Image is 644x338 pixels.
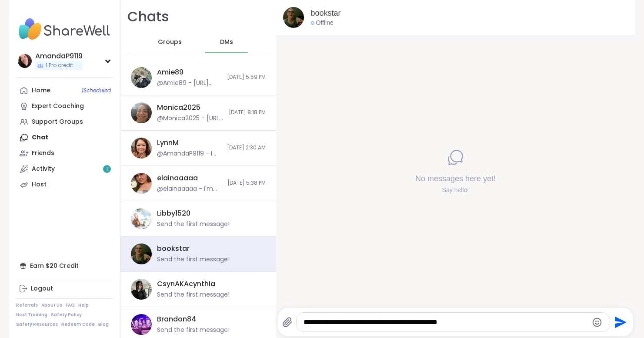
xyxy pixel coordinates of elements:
span: [DATE] 2:30 AM [227,144,266,152]
img: https://sharewell-space-live.sfo3.digitaloceanspaces.com/user-generated/535310fa-e9f2-4698-8a7d-4... [131,243,152,264]
a: Referrals [16,302,38,308]
div: LynnM [157,138,179,148]
div: Logout [31,284,53,293]
a: Friends [16,145,113,161]
div: elainaaaaa [157,173,198,183]
h1: Chats [127,7,169,27]
div: Support Groups [32,118,83,126]
img: https://sharewell-space-live.sfo3.digitaloceanspaces.com/user-generated/5f572286-b7ec-4d9d-a82c-3... [131,138,152,159]
div: CsynAKAcynthia [157,279,215,289]
a: Safety Policy [51,312,82,318]
div: Send the first message! [157,255,230,264]
img: https://sharewell-space-live.sfo3.digitaloceanspaces.com/user-generated/c3bd44a5-f966-4702-9748-c... [131,67,152,88]
img: https://sharewell-space-live.sfo3.digitaloceanspaces.com/user-generated/22027137-b181-4a8c-aa67-6... [131,208,152,229]
div: Host [32,180,47,189]
a: Host Training [16,312,47,318]
div: Brandon84 [157,314,196,324]
img: https://sharewell-space-live.sfo3.digitaloceanspaces.com/user-generated/b06f800e-e85b-4edd-a3a5-6... [131,173,152,194]
img: ShareWell Nav Logo [16,14,113,44]
h4: No messages here yet! [415,173,496,184]
a: Blog [98,321,109,328]
a: FAQ [66,302,75,308]
a: Logout [16,281,113,297]
img: https://sharewell-space-live.sfo3.digitaloceanspaces.com/user-generated/41d32855-0ec4-4264-b983-4... [131,102,152,123]
a: Host [16,177,113,193]
div: Friends [32,149,54,158]
a: bookstar [311,8,341,19]
img: https://sharewell-space-live.sfo3.digitaloceanspaces.com/user-generated/fdc651fc-f3db-4874-9fa7-0... [131,314,152,335]
a: Help [78,302,89,308]
div: Send the first message! [157,291,230,299]
span: [DATE] 5:59 PM [227,74,266,81]
div: @Amie89 - [URL][DOMAIN_NAME] [157,79,222,88]
span: [DATE] 5:38 PM [227,179,266,187]
a: Home1Scheduled [16,83,113,98]
div: Offline [311,19,334,27]
a: Support Groups [16,114,113,130]
button: Emoji picker [592,317,602,328]
span: Groups [158,38,182,47]
a: Activity1 [16,161,113,177]
span: 1 Scheduled [82,87,111,94]
div: AmandaP9119 [35,51,83,61]
div: Libby1520 [157,209,190,218]
div: Send the first message! [157,326,230,335]
textarea: Type your message [304,318,587,327]
div: Home [32,86,50,95]
div: Monica2025 [157,103,200,112]
a: Safety Resources [16,321,58,328]
div: Say hello! [415,186,496,195]
img: AmandaP9119 [18,54,32,68]
a: Expert Coaching [16,98,113,114]
div: Expert Coaching [32,102,84,111]
span: 1 Pro credit [46,62,73,69]
a: Redeem Code [61,321,95,328]
div: Amie89 [157,68,184,77]
div: Activity [32,165,55,173]
span: 1 [106,166,108,173]
div: @AmandaP9119 - I was very uncomfortable when I saw then make in the room. it was a hard session j... [157,149,222,158]
div: @Monica2025 - [URL][DOMAIN_NAME] [157,114,224,123]
img: https://sharewell-space-live.sfo3.digitaloceanspaces.com/user-generated/2900bf6e-1806-45f4-9e6b-5... [131,279,152,300]
img: https://sharewell-space-live.sfo3.digitaloceanspaces.com/user-generated/535310fa-e9f2-4698-8a7d-4... [283,7,304,28]
span: DMs [220,38,233,47]
div: @elainaaaaa - I'm having a tougher day/time in general lately. How are you doing? [157,185,222,193]
div: Send the first message! [157,220,230,229]
button: Send [610,312,630,332]
span: [DATE] 8:18 PM [229,109,266,116]
a: About Us [41,302,62,308]
div: Earn $20 Credit [16,258,113,274]
div: bookstar [157,244,190,253]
